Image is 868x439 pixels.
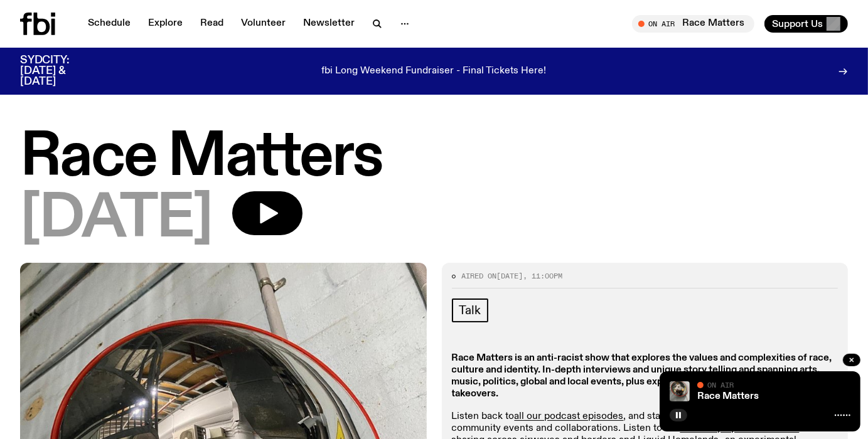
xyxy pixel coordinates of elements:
[20,55,100,87] h3: SYDCITY: [DATE] & [DATE]
[322,66,547,77] p: fbi Long Weekend Fundraiser - Final Tickets Here!
[497,271,523,281] span: [DATE]
[515,411,624,421] a: all our podcast episodes
[296,15,362,33] a: Newsletter
[452,299,488,322] a: Talk
[632,15,754,33] button: On AirRace Matters
[141,15,190,33] a: Explore
[193,15,231,33] a: Read
[462,271,497,281] span: Aired on
[772,18,823,29] span: Support Us
[707,381,734,389] span: On Air
[20,130,848,186] h1: Race Matters
[459,304,481,317] span: Talk
[523,271,563,281] span: , 11:00pm
[452,353,832,399] strong: Race Matters is an anti-racist show that explores the values and complexities of race, culture an...
[680,423,800,433] a: Solidarity Syndicate series
[233,15,293,33] a: Volunteer
[80,15,138,33] a: Schedule
[20,191,212,248] span: [DATE]
[764,15,848,33] button: Support Us
[670,381,690,401] img: A photo of the Race Matters team taken in a rear view or "blindside" mirror. A bunch of people of...
[697,391,759,401] a: Race Matters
